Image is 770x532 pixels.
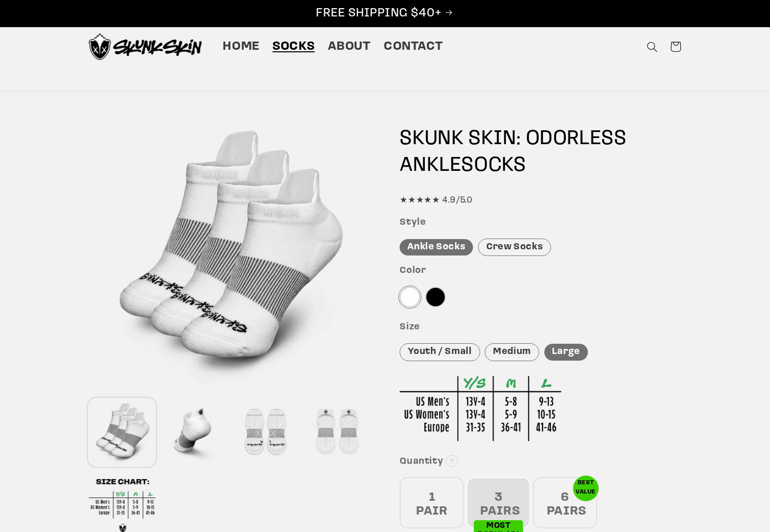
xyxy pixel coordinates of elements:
[223,39,260,55] span: Home
[478,239,551,257] div: Crew Socks
[400,343,480,361] div: Youth / Small
[321,32,377,61] a: About
[216,32,266,61] a: Home
[640,35,664,58] summary: Search
[400,376,561,441] img: Sizing Chart
[400,265,681,277] h3: Color
[400,126,681,179] h1: SKUNK SKIN: ODORLESS SOCKS
[266,32,321,61] a: Socks
[544,344,588,361] div: Large
[400,217,681,229] h3: Style
[400,456,681,468] h3: Quantity
[400,193,681,208] div: ★★★★★ 4.9/5.0
[400,155,461,176] span: ANKLE
[89,33,202,60] img: Skunk Skin Anti-Odor Socks.
[485,343,539,361] div: Medium
[384,39,443,55] span: Contact
[400,322,681,333] h3: Size
[400,239,473,256] div: Ankle Socks
[11,6,759,22] p: FREE SHIPPING $40+
[400,477,464,528] div: 1 PAIR
[377,32,449,61] a: Contact
[466,477,530,528] div: 3 PAIRS
[328,39,371,55] span: About
[272,39,314,55] span: Socks
[533,477,597,528] div: 6 PAIRS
